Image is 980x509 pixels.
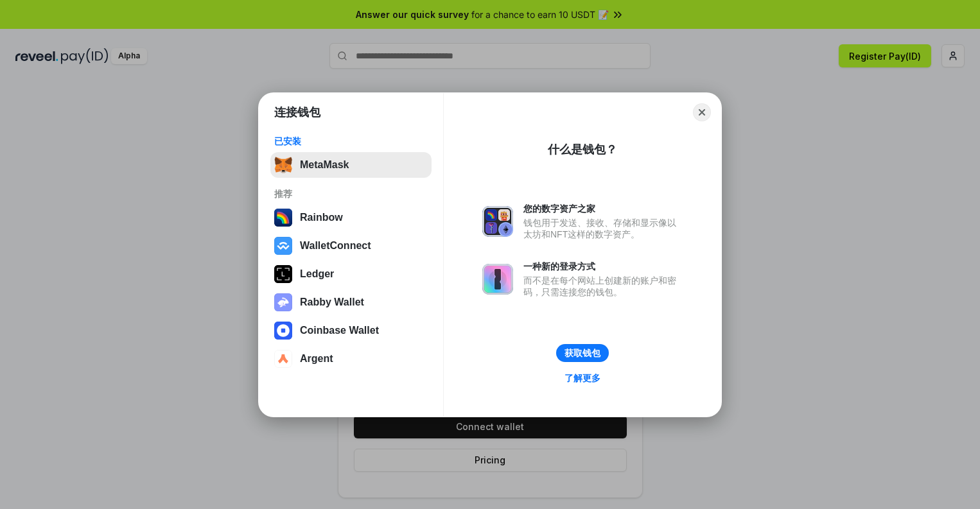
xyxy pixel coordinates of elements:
img: svg+xml,%3Csvg%20xmlns%3D%22http%3A%2F%2Fwww.w3.org%2F2000%2Fsvg%22%20width%3D%2228%22%20height%3... [274,265,292,283]
div: MetaMask [300,159,349,171]
div: 而不是在每个网站上创建新的账户和密码，只需连接您的钱包。 [523,275,683,298]
button: 获取钱包 [556,344,609,362]
div: 推荐 [274,188,428,200]
img: svg+xml,%3Csvg%20xmlns%3D%22http%3A%2F%2Fwww.w3.org%2F2000%2Fsvg%22%20fill%3D%22none%22%20viewBox... [482,206,513,237]
button: Rabby Wallet [270,289,432,315]
div: 了解更多 [564,372,600,384]
button: Close [693,103,711,121]
div: 已安装 [274,135,428,147]
img: svg+xml,%3Csvg%20width%3D%2228%22%20height%3D%2228%22%20viewBox%3D%220%200%2028%2028%22%20fill%3D... [274,322,292,340]
div: 什么是钱包？ [548,142,617,157]
img: svg+xml,%3Csvg%20fill%3D%22none%22%20height%3D%2233%22%20viewBox%3D%220%200%2035%2033%22%20width%... [274,156,292,174]
div: WalletConnect [300,240,371,252]
button: Argent [270,346,432,372]
div: 您的数字资产之家 [523,203,683,214]
button: MetaMask [270,152,432,178]
img: svg+xml,%3Csvg%20width%3D%22120%22%20height%3D%22120%22%20viewBox%3D%220%200%20120%20120%22%20fil... [274,209,292,227]
img: svg+xml,%3Csvg%20xmlns%3D%22http%3A%2F%2Fwww.w3.org%2F2000%2Fsvg%22%20fill%3D%22none%22%20viewBox... [482,264,513,295]
div: 钱包用于发送、接收、存储和显示像以太坊和NFT这样的数字资产。 [523,217,683,240]
div: 一种新的登录方式 [523,261,683,272]
div: 获取钱包 [564,347,600,359]
div: Argent [300,353,333,365]
div: Ledger [300,268,334,280]
button: Ledger [270,261,432,287]
div: Rabby Wallet [300,297,364,308]
img: svg+xml,%3Csvg%20xmlns%3D%22http%3A%2F%2Fwww.w3.org%2F2000%2Fsvg%22%20fill%3D%22none%22%20viewBox... [274,293,292,311]
h1: 连接钱包 [274,105,320,120]
button: Rainbow [270,205,432,230]
button: WalletConnect [270,233,432,259]
div: Coinbase Wallet [300,325,379,336]
div: Rainbow [300,212,343,223]
img: svg+xml,%3Csvg%20width%3D%2228%22%20height%3D%2228%22%20viewBox%3D%220%200%2028%2028%22%20fill%3D... [274,350,292,368]
button: Coinbase Wallet [270,318,432,343]
a: 了解更多 [557,370,608,386]
img: svg+xml,%3Csvg%20width%3D%2228%22%20height%3D%2228%22%20viewBox%3D%220%200%2028%2028%22%20fill%3D... [274,237,292,255]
